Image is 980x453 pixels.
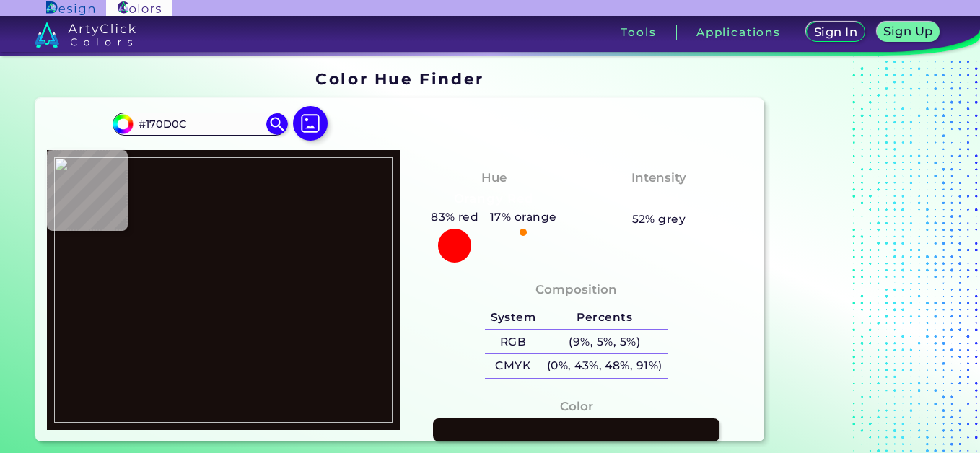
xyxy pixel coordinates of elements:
h4: Color [560,396,593,417]
img: 06e2c53a-cd23-4183-815d-071158b74074 [54,157,393,423]
h5: CMYK [485,354,541,378]
h3: Orangy Red [447,190,540,208]
h5: 83% red [425,208,484,226]
h5: (9%, 5%, 5%) [541,330,668,353]
h5: Percents [541,306,668,330]
h5: RGB [485,330,541,353]
h5: Sign In [816,27,855,38]
img: icon search [266,113,288,135]
img: ArtyClick Design logo [46,1,95,15]
h3: Tools [621,27,656,38]
h3: Pastel [632,190,686,208]
h5: System [485,306,541,330]
h5: 52% grey [632,210,686,229]
h1: Color Hue Finder [315,68,484,89]
img: icon picture [293,106,328,141]
h3: Applications [696,27,781,38]
input: type color.. [133,114,267,133]
h4: Composition [535,279,617,300]
h4: Intensity [631,167,686,188]
iframe: Advertisement [770,64,950,447]
h5: (0%, 43%, 48%, 91%) [541,354,668,378]
img: logo_artyclick_colors_white.svg [35,22,136,48]
h5: 17% orange [484,208,562,226]
a: Sign Up [880,23,937,41]
h5: Sign Up [886,26,931,37]
h4: Hue [481,167,507,188]
a: Sign In [809,23,862,41]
